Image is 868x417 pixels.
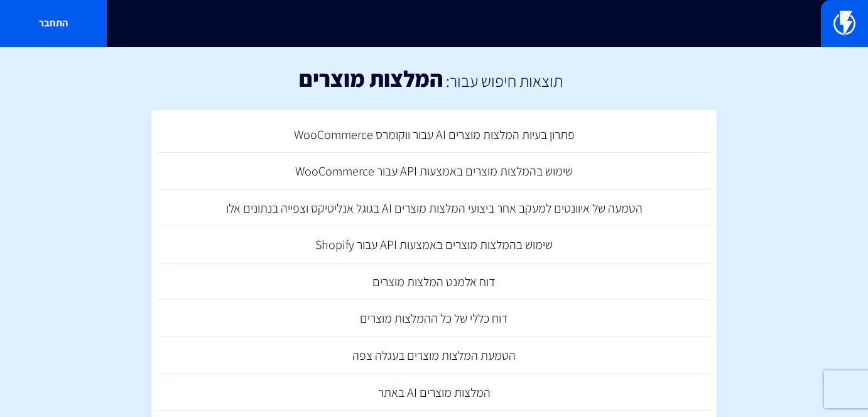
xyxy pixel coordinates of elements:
[158,264,710,301] a: דוח אלמנט המלצות מוצרים
[158,337,710,374] a: הטמעת המלצות מוצרים בעגלה צפה
[299,66,443,91] h1: המלצות מוצרים
[158,116,710,153] a: פתרון בעיות המלצות מוצרים AI עבור ווקומרס WooCommerce
[158,300,710,337] a: דוח כללי של כל ההמלצות מוצרים
[443,72,563,90] h2: תוצאות חיפוש עבור:
[158,374,710,411] a: המלצות מוצרים AI באתר
[158,226,710,264] a: שימוש בהמלצות מוצרים באמצעות API עבור Shopify
[158,153,710,190] a: שימוש בהמלצות מוצרים באמצעות API עבור WooCommerce
[158,190,710,227] a: הטמעה של איוונטים למעקב אחר ביצועי המלצות מוצרים AI בגוגל אנליטיקס וצפייה בנתונים אלו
